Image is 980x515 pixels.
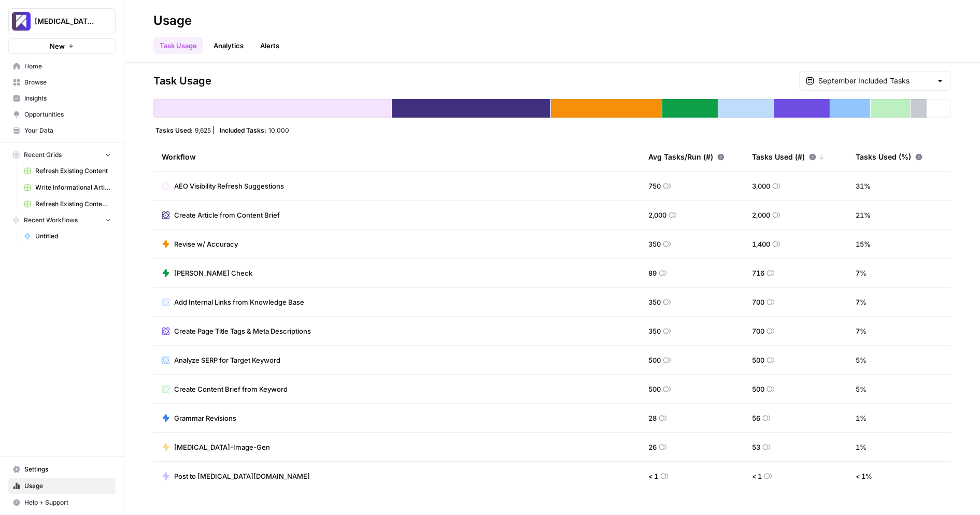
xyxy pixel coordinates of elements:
span: Write Informational Article [35,183,111,192]
span: 350 [648,326,661,336]
span: Insights [24,94,111,103]
span: Add Internal Links from Knowledge Base [174,297,304,307]
button: New [8,38,116,54]
span: Tasks Used: [155,126,193,134]
span: Post to [MEDICAL_DATA][DOMAIN_NAME] [174,471,310,481]
span: 716 [752,268,764,278]
a: Insights [8,90,116,107]
span: Help + Support [24,498,111,507]
button: Alerts [254,37,286,54]
span: Create Content Brief from Keyword [174,384,288,394]
a: Untitled [19,228,116,245]
span: Home [24,62,111,71]
span: 15 % [856,239,871,249]
span: Recent Grids [24,150,62,160]
span: Analyze SERP for Target Keyword [174,355,280,365]
span: 350 [648,297,661,307]
a: Home [8,58,116,75]
a: Settings [8,461,116,478]
span: AEO Visibility Refresh Suggestions [174,181,284,191]
span: 1,400 [752,239,770,249]
span: 7 % [856,268,867,278]
button: Recent Workflows [8,212,116,228]
a: Usage [8,478,116,494]
span: Grammar Revisions [174,413,236,423]
span: Untitled [35,232,111,241]
span: [PERSON_NAME] Check [174,268,252,278]
span: Browse [24,78,111,87]
span: 53 [752,442,760,452]
a: Revise w/ Accuracy [162,239,238,249]
input: September Included Tasks [818,76,932,86]
span: < 1 [648,471,658,481]
span: 500 [752,384,764,394]
div: Tasks Used (#) [752,142,825,171]
span: 750 [648,181,661,191]
span: 31 % [856,181,871,191]
span: 500 [752,355,764,365]
span: 3,000 [752,181,770,191]
a: Refresh Existing Content - Test 2 [19,196,116,212]
span: 89 [648,268,657,278]
a: Analytics [207,37,250,54]
span: Create Page Title Tags & Meta Descriptions [174,326,311,336]
button: Recent Grids [8,147,116,163]
span: 500 [648,355,661,365]
span: 10,000 [268,126,289,134]
span: 1 % [856,442,867,452]
span: 7 % [856,326,867,336]
span: Recent Workflows [24,216,78,225]
span: 2,000 [648,210,666,220]
a: [MEDICAL_DATA]-Image-Gen [162,442,270,452]
span: Included Tasks: [220,126,266,134]
img: Overjet - Test Logo [12,12,31,31]
a: Opportunities [8,106,116,123]
span: Revise w/ Accuracy [174,239,238,249]
span: 500 [648,384,661,394]
span: 26 [648,442,657,452]
div: Tasks Used (%) [856,142,922,171]
a: Write Informational Article [19,179,116,196]
span: 21 % [856,210,871,220]
span: 28 [648,413,657,423]
span: Usage [24,481,111,491]
a: Post to [MEDICAL_DATA][DOMAIN_NAME] [162,471,310,481]
span: Refresh Existing Content - Test 2 [35,199,111,209]
span: [MEDICAL_DATA]-Image-Gen [174,442,270,452]
span: 2,000 [752,210,770,220]
span: 5 % [856,384,867,394]
div: Avg Tasks/Run (#) [648,142,725,171]
span: 1 % [856,413,867,423]
span: 350 [648,239,661,249]
a: Grammar Revisions [162,413,236,423]
span: 700 [752,326,764,336]
a: Browse [8,74,116,91]
span: 5 % [856,355,867,365]
span: < 1 % [856,471,872,481]
span: Settings [24,465,111,474]
div: Workflow [162,142,632,171]
div: Usage [153,12,192,29]
button: Workspace: Overjet - Test [8,8,116,34]
span: [MEDICAL_DATA] - Test [35,16,97,26]
span: Create Article from Content Brief [174,210,280,220]
span: 56 [752,413,760,423]
span: Opportunities [24,110,111,119]
span: Your Data [24,126,111,135]
span: 9,625 [195,126,211,134]
span: New [50,41,65,51]
button: Help + Support [8,494,116,511]
span: 7 % [856,297,867,307]
span: Task Usage [153,74,211,88]
span: Refresh Existing Content [35,166,111,176]
a: Refresh Existing Content [19,163,116,179]
a: [PERSON_NAME] Check [162,268,252,278]
span: 700 [752,297,764,307]
span: < 1 [752,471,762,481]
a: Your Data [8,122,116,139]
a: Task Usage [153,37,203,54]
